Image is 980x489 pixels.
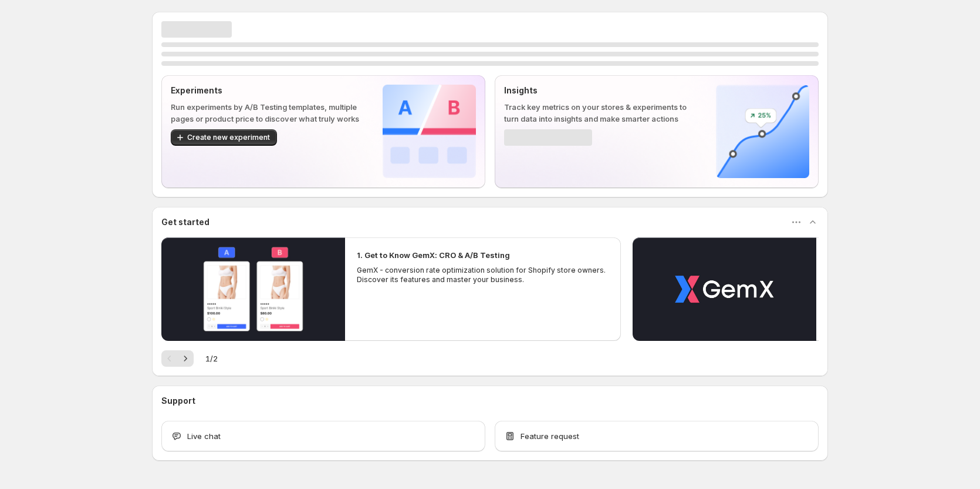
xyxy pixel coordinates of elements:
[177,350,194,367] button: Next
[205,353,218,364] span: 1 / 2
[161,350,194,367] nav: Pagination
[187,430,221,442] span: Live chat
[504,85,697,96] p: Insights
[161,216,209,228] h3: Get started
[504,101,697,125] p: Track key metrics on your stores & experiments to turn data into insights and make smarter actions
[357,266,609,284] p: GemX - conversion rate optimization solution for Shopify store owners. Discover its features and ...
[171,85,364,96] p: Experiments
[161,237,345,341] button: Play video
[383,85,476,178] img: Experiments
[521,430,579,442] span: Feature request
[171,101,364,125] p: Run experiments by A/B Testing templates, multiple pages or product price to discover what truly ...
[171,129,277,146] button: Create new experiment
[161,395,195,407] h3: Support
[633,237,816,341] button: Play video
[187,133,270,142] span: Create new experiment
[357,249,510,261] h2: 1. Get to Know GemX: CRO & A/B Testing
[716,85,809,178] img: Insights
